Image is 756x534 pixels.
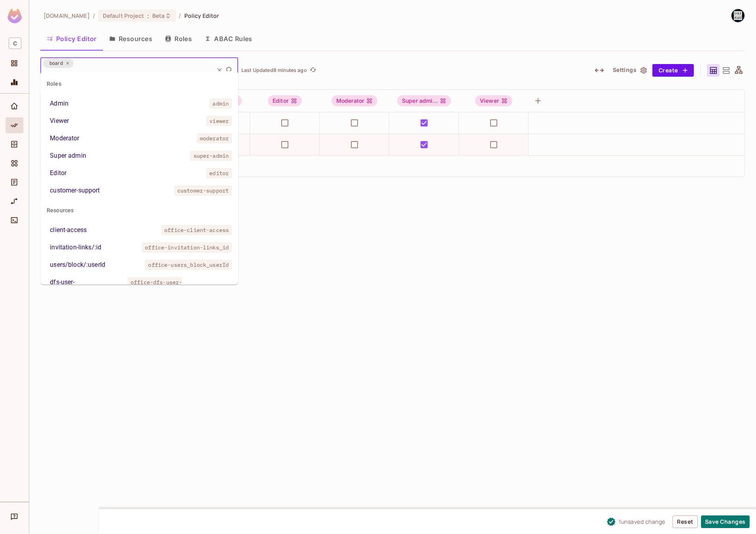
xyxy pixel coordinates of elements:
span: board [45,59,68,67]
button: Settings [610,64,649,77]
div: Elements [6,155,23,171]
div: Roles [40,74,238,93]
span: Super admin [397,95,451,106]
span: office-client-access [161,225,232,235]
span: 1 unsaved change [619,517,666,526]
div: Editor [268,95,302,106]
div: Policy [6,117,23,133]
button: Reset [673,515,698,528]
div: Viewer [475,95,512,106]
div: users/block/:userId [50,260,105,270]
button: Policy Editor [40,29,103,49]
p: Last Updated 8 minutes ago [241,67,307,74]
div: Directory [6,136,23,152]
div: invitation-links/:id [50,243,101,252]
div: Editor [50,168,66,178]
span: refresh [310,66,316,74]
span: the active workspace [44,12,90,19]
span: C [9,38,21,49]
span: office-users_block_userId [145,260,232,270]
div: Projects [6,55,23,71]
img: William Connelly [731,9,745,22]
button: Clear [214,65,225,76]
div: customer-support [50,186,100,195]
li: / [93,12,95,19]
div: Resources [40,201,238,220]
span: Policy Editor [184,12,219,19]
span: editor [206,168,232,178]
span: viewer [206,116,232,126]
button: refresh [309,66,318,75]
div: dfs-user-verification/billing-address/create [50,277,124,306]
span: admin [209,98,232,109]
div: Audit Log [6,174,23,190]
img: SReyMgAAAABJRU5ErkJggg== [8,9,22,23]
span: office-invitation-links_id [142,242,232,253]
button: Close [224,65,235,76]
div: URL Mapping [6,193,23,209]
div: Connect [6,212,23,228]
span: moderator [197,133,232,143]
span: Refresh is not available in edit mode. [307,66,318,75]
span: : [147,13,150,19]
div: Super admin [50,151,86,160]
button: Roles [159,29,198,49]
span: customer-support [174,185,232,196]
div: Admin [50,99,68,108]
li: / [179,12,181,19]
span: Beta [152,12,165,19]
button: Create [652,64,694,77]
div: Super admi... [397,95,451,106]
span: Default Project [103,12,144,19]
span: office-dfs-user-verification_billing-address_create [127,277,195,306]
div: Moderator [50,134,79,143]
div: Moderator [332,95,377,106]
button: Resources [103,29,159,49]
div: Help & Updates [6,509,23,525]
button: Save Changes [701,515,750,528]
span: super-admin [190,151,232,161]
div: Workspace: chalkboard.io [6,34,23,52]
div: Monitoring [6,74,23,90]
div: Home [6,98,23,114]
div: Viewer [50,116,69,126]
div: client-access [50,225,87,235]
div: board [43,58,74,68]
button: ABAC Rules [198,29,259,49]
